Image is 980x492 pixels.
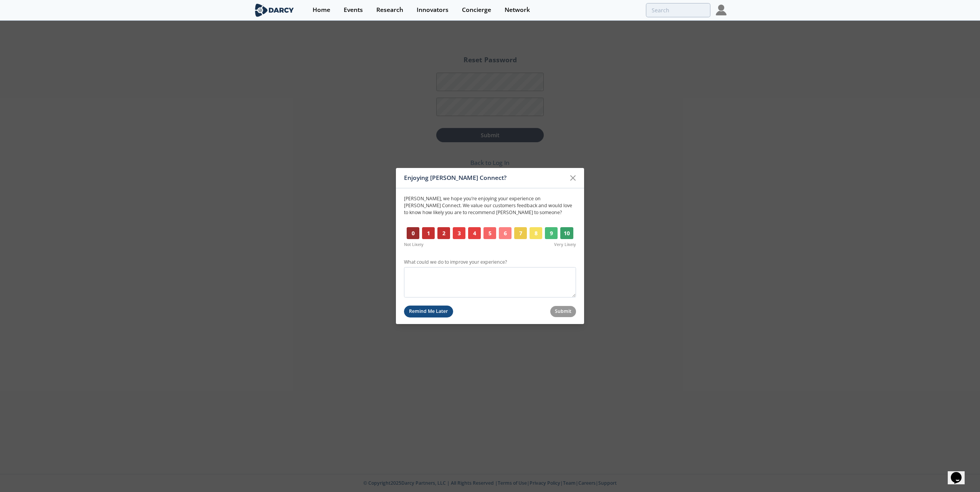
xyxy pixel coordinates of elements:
button: 0 [407,227,419,239]
button: 8 [530,227,542,239]
button: 6 [499,227,512,239]
div: Research [376,7,403,13]
span: Very Likely [554,242,576,248]
button: 10 [560,227,573,239]
button: 4 [468,227,481,239]
button: 5 [483,227,496,239]
label: What could we do to improve your experience? [404,259,576,266]
div: Home [313,7,330,13]
span: Not Likely [404,242,424,248]
iframe: chat widget [948,461,972,484]
input: Advanced Search [646,3,710,17]
button: Submit [550,306,576,317]
img: Profile [716,5,727,15]
div: Network [505,7,530,13]
button: Remind Me Later [404,306,453,317]
button: 3 [453,227,465,239]
div: Concierge [462,7,491,13]
button: 7 [514,227,527,239]
p: [PERSON_NAME] , we hope you’re enjoying your experience on [PERSON_NAME] Connect. We value our cu... [404,195,576,216]
img: logo-wide.svg [253,3,295,17]
button: 1 [422,227,435,239]
div: Events [344,7,363,13]
div: Enjoying [PERSON_NAME] Connect? [404,171,566,185]
button: 9 [545,227,558,239]
button: 2 [437,227,450,239]
div: Innovators [417,7,449,13]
